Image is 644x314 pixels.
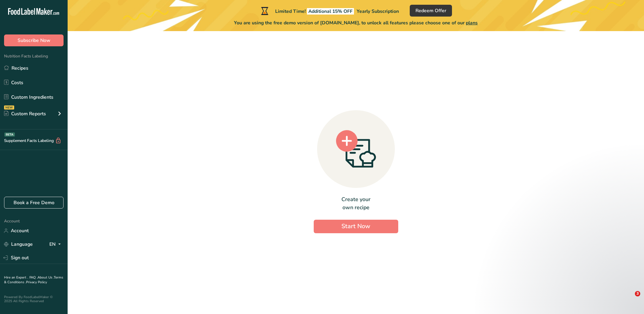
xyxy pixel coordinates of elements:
[4,275,28,280] a: Hire an Expert .
[18,37,50,44] span: Subscribe Now
[4,105,14,110] div: NEW
[4,238,33,250] a: Language
[415,7,446,14] span: Redeem Offer
[49,240,64,248] div: EN
[357,8,399,15] span: Yearly Subscription
[621,291,637,307] iframe: Intercom live chat
[466,20,478,26] span: plans
[307,8,354,15] span: Additional 15% OFF
[410,5,452,17] button: Redeem Offer
[234,19,478,26] span: You are using the free demo version of [DOMAIN_NAME], to unlock all features please choose one of...
[26,280,47,285] a: Privacy Policy
[4,197,64,209] a: Book a Free Demo
[314,195,398,212] div: Create your own recipe
[341,222,370,230] span: Start Now
[314,220,398,233] button: Start Now
[635,291,640,296] span: 3
[4,295,64,303] div: Powered By FoodLabelMaker © 2025 All Rights Reserved
[4,275,63,285] a: Terms & Conditions .
[4,132,15,137] div: BETA
[38,275,54,280] a: About Us .
[29,275,38,280] a: FAQ .
[4,34,64,46] button: Subscribe Now
[260,7,399,15] div: Limited Time!
[4,110,46,117] div: Custom Reports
